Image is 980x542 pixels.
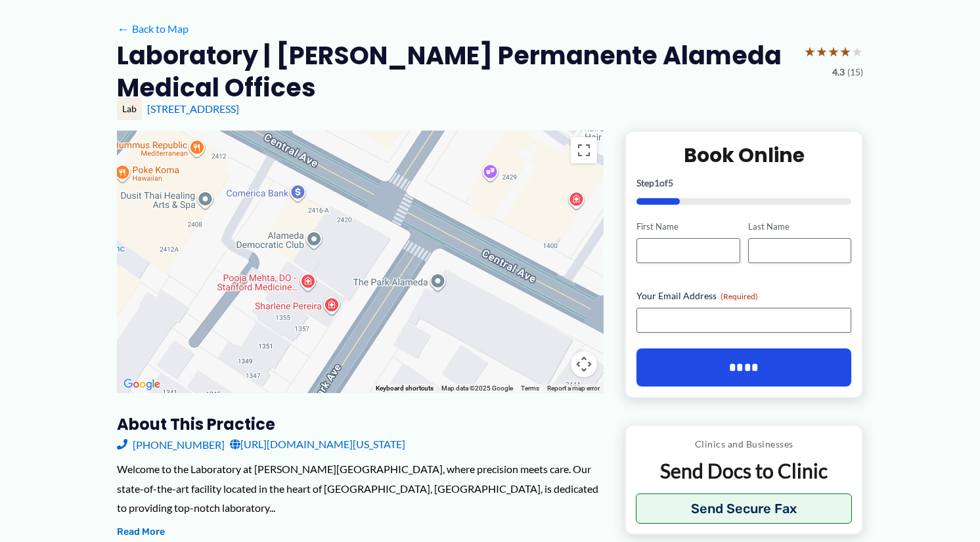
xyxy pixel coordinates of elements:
div: Lab [117,98,142,120]
p: Clinics and Businesses [636,436,852,453]
a: Report a map error [547,385,600,392]
span: ★ [828,39,839,64]
label: Last Name [748,220,851,233]
p: Send Docs to Clinic [636,458,852,484]
span: ★ [816,39,828,64]
span: (15) [847,64,863,81]
button: Toggle fullscreen view [571,137,597,163]
span: ★ [804,39,816,64]
span: ★ [839,39,851,64]
button: Read More [117,524,165,540]
a: [URL][DOMAIN_NAME][US_STATE] [230,434,405,454]
div: Welcome to the Laboratory at [PERSON_NAME][GEOGRAPHIC_DATA], where precision meets care. Our stat... [117,459,604,518]
a: [PHONE_NUMBER] [117,434,225,454]
button: Keyboard shortcuts [376,384,434,393]
a: [STREET_ADDRESS] [147,102,239,115]
span: 1 [654,177,659,188]
label: First Name [636,220,740,233]
span: 4.3 [832,64,845,81]
a: Open this area in Google Maps (opens a new window) [120,376,164,393]
button: Send Secure Fax [636,493,852,524]
p: Step of [636,178,851,188]
button: Map camera controls [571,351,597,377]
span: ← [117,22,129,35]
label: Your Email Address [636,289,851,302]
img: Google [120,376,164,393]
h2: Book Online [636,142,851,168]
a: ←Back to Map [117,19,189,39]
span: ★ [851,39,863,64]
span: Map data ©2025 Google [441,385,513,392]
span: 5 [668,177,673,188]
a: Terms [521,385,539,392]
span: (Required) [721,291,758,301]
h3: About this practice [117,414,604,434]
h2: Laboratory | [PERSON_NAME] Permanente Alameda Medical Offices [117,39,793,104]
